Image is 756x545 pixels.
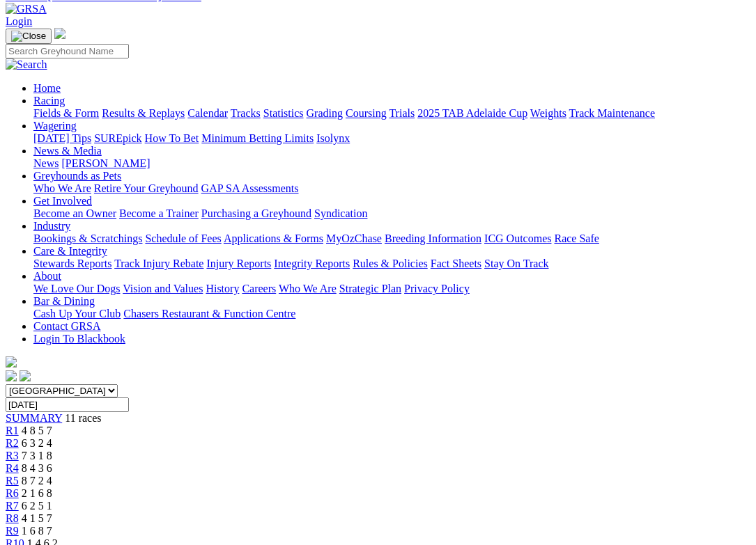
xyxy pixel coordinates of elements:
[33,270,61,282] a: About
[33,295,95,307] a: Bar & Dining
[94,132,141,144] a: SUREpick
[33,182,91,194] a: Who We Are
[346,107,387,119] a: Coursing
[6,437,19,449] a: R2
[201,132,314,144] a: Minimum Betting Limits
[22,512,52,524] span: 4 1 5 7
[6,58,47,71] img: Search
[206,258,271,269] a: Injury Reports
[22,487,52,499] span: 2 1 6 8
[54,28,65,39] img: logo-grsa-white.png
[33,170,121,182] a: Greyhounds as Pets
[33,308,750,320] div: Bar & Dining
[316,132,350,144] a: Isolynx
[206,283,239,294] a: History
[33,95,65,106] a: Racing
[307,107,343,119] a: Grading
[6,462,19,474] a: R4
[22,475,52,487] span: 8 7 2 4
[61,157,150,169] a: [PERSON_NAME]
[33,195,92,207] a: Get Involved
[431,258,481,269] a: Fact Sheets
[33,107,99,119] a: Fields & Form
[33,157,750,170] div: News & Media
[353,258,428,269] a: Rules & Policies
[231,107,261,119] a: Tracks
[33,333,125,345] a: Login To Blackbook
[33,207,116,219] a: Become an Owner
[242,283,276,294] a: Careers
[554,232,599,244] a: Race Safe
[22,525,52,537] span: 1 6 8 7
[33,82,61,94] a: Home
[33,132,750,145] div: Wagering
[6,29,52,44] button: Toggle navigation
[6,44,129,58] input: Search
[22,500,52,512] span: 6 2 5 1
[114,258,203,269] a: Track Injury Rebate
[263,107,304,119] a: Statistics
[6,425,19,436] a: R1
[6,412,62,424] a: SUMMARY
[6,487,19,499] a: R6
[145,132,199,144] a: How To Bet
[6,356,17,368] img: logo-grsa-white.png
[22,425,52,436] span: 4 8 5 7
[22,450,52,461] span: 7 3 1 8
[33,157,59,169] a: News
[530,107,566,119] a: Weights
[33,132,91,144] a: [DATE] Tips
[94,182,199,194] a: Retire Your Greyhound
[65,412,101,424] span: 11 races
[33,308,121,319] a: Cash Up Your Club
[33,232,142,244] a: Bookings & Scratchings
[569,107,655,119] a: Track Maintenance
[33,320,100,332] a: Contact GRSA
[33,283,120,294] a: We Love Our Dogs
[224,232,323,244] a: Applications & Forms
[385,232,481,244] a: Breeding Information
[123,283,203,294] a: Vision and Values
[389,107,415,119] a: Trials
[102,107,185,119] a: Results & Replays
[339,283,401,294] a: Strategic Plan
[417,107,527,119] a: 2025 TAB Adelaide Cup
[326,232,382,244] a: MyOzChase
[6,3,47,15] img: GRSA
[404,283,470,294] a: Privacy Policy
[274,258,350,269] a: Integrity Reports
[201,207,311,219] a: Purchasing a Greyhound
[6,475,19,487] a: R5
[314,207,367,219] a: Syndication
[11,31,46,42] img: Close
[33,107,750,120] div: Racing
[6,450,19,461] a: R3
[33,258,750,270] div: Care & Integrity
[484,258,548,269] a: Stay On Track
[33,220,70,232] a: Industry
[33,182,750,195] div: Greyhounds as Pets
[22,462,52,474] span: 8 4 3 6
[6,512,19,524] a: R8
[6,370,17,381] img: facebook.svg
[6,397,129,412] input: Select date
[145,232,221,244] a: Schedule of Fees
[123,308,295,319] a: Chasers Restaurant & Function Centre
[33,145,102,157] a: News & Media
[187,107,228,119] a: Calendar
[33,232,750,245] div: Industry
[6,500,19,512] a: R7
[119,207,199,219] a: Become a Trainer
[33,283,750,295] div: About
[33,258,111,269] a: Stewards Reports
[484,232,551,244] a: ICG Outcomes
